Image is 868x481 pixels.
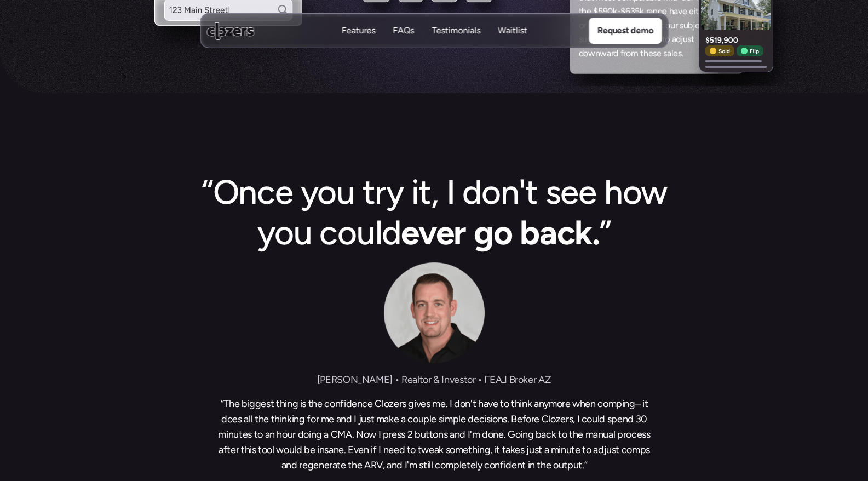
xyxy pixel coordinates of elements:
[215,396,653,473] h3: “The biggest thing is the confidence Clozers gives me. I don't have to think anymore when comping...
[432,25,480,37] a: TestimonialsTestimonials
[432,37,480,49] p: Testimonials
[193,172,675,254] h1: “Once you try it, I don't see how you could ”
[498,37,527,49] p: Waitlist
[341,25,375,37] p: Features
[393,37,414,49] p: FAQs
[498,25,527,37] a: WaitlistWaitlist
[432,25,480,37] p: Testimonials
[393,25,414,37] p: FAQs
[498,25,527,37] p: Waitlist
[341,37,375,49] p: Features
[401,212,600,253] strong: ever go back.
[341,25,375,37] a: FeaturesFeatures
[597,24,653,38] p: Request demo
[589,18,662,44] a: Request demo
[393,25,414,37] a: FAQsFAQs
